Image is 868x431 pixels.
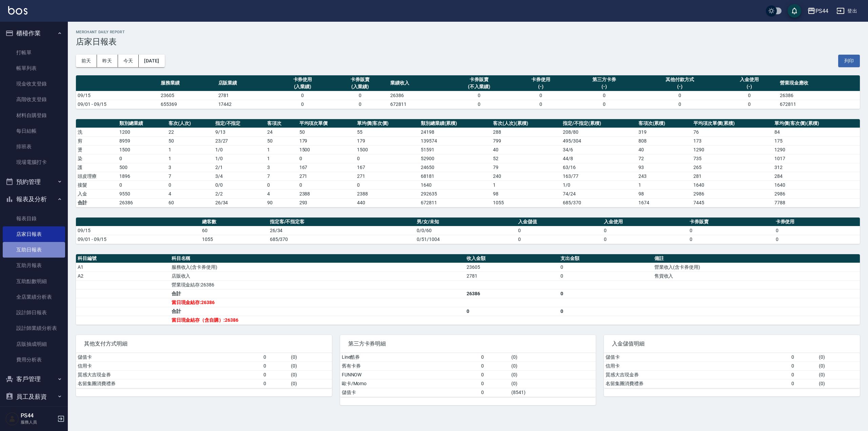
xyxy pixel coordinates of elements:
[21,412,55,419] h5: PS44
[118,145,167,154] td: 1500
[97,55,118,67] button: 昨天
[214,154,266,163] td: 1 / 0
[76,172,118,181] td: 頭皮理療
[298,128,355,136] td: 50
[76,163,118,172] td: 護
[561,163,636,172] td: 63 / 16
[491,119,561,128] th: 客次(人次)(累積)
[355,172,419,181] td: 271
[559,254,653,263] th: 支出金額
[76,198,118,207] td: 合計
[692,181,773,189] td: 1640
[298,181,355,189] td: 0
[289,379,332,388] td: ( 0 )
[510,353,596,362] td: ( 0 )
[561,145,636,154] td: 34 / 6
[415,235,516,244] td: 0/51/1004
[139,55,164,67] button: [DATE]
[355,154,419,163] td: 0
[265,136,297,145] td: 50
[167,154,213,163] td: 1
[571,76,637,83] div: 第三方卡券
[389,91,446,100] td: 26386
[692,163,773,172] td: 265
[788,4,801,18] button: save
[167,145,213,154] td: 1
[637,154,692,163] td: 72
[561,198,636,207] td: 685/370
[348,340,588,347] span: 第三方卡券明細
[331,100,389,109] td: 0
[448,76,511,83] div: 卡券販賣
[639,100,721,109] td: 0
[76,145,118,154] td: 燙
[76,254,860,325] table: a dense table
[21,419,55,425] p: 服務人員
[3,139,65,154] a: 排班表
[268,218,415,226] th: 指定客/不指定客
[355,189,419,198] td: 2388
[637,198,692,207] td: 1674
[692,198,773,207] td: 7445
[389,75,446,91] th: 業績收入
[561,181,636,189] td: 1 / 0
[773,181,860,189] td: 1640
[688,235,774,244] td: 0
[355,198,419,207] td: 440
[419,119,491,128] th: 類別總業績(累積)
[465,263,559,271] td: 23605
[510,370,596,379] td: ( 0 )
[3,60,65,76] a: 帳單列表
[692,128,773,136] td: 76
[419,189,491,198] td: 292635
[289,361,332,370] td: ( 0 )
[298,145,355,154] td: 1500
[167,128,213,136] td: 22
[465,254,559,263] th: 收入金額
[516,218,602,226] th: 入金儲值
[389,100,446,109] td: 672811
[76,128,118,136] td: 洗
[298,163,355,172] td: 167
[479,361,509,370] td: 0
[76,361,262,370] td: 信用卡
[641,83,719,90] div: (-)
[262,379,289,388] td: 0
[340,353,480,362] td: Line酷券
[289,353,332,362] td: ( 0 )
[265,181,297,189] td: 0
[170,263,465,271] td: 服務收入(含卡券使用)
[602,218,688,226] th: 入金使用
[491,128,561,136] td: 288
[265,119,297,128] th: 客項次
[778,75,860,91] th: 營業現金應收
[815,7,828,15] div: PS44
[159,75,216,91] th: 服務業績
[5,412,19,426] img: Person
[692,119,773,128] th: 平均項次單價(累積)
[602,235,688,244] td: 0
[773,128,860,136] td: 84
[3,242,65,258] a: 互助日報表
[298,172,355,181] td: 271
[516,226,602,235] td: 0
[514,76,568,83] div: 卡券使用
[76,353,262,362] td: 儲值卡
[465,307,559,316] td: 0
[265,189,297,198] td: 4
[415,226,516,235] td: 0/0/60
[491,181,561,189] td: 1
[479,370,509,379] td: 0
[637,145,692,154] td: 40
[637,189,692,198] td: 98
[265,172,297,181] td: 7
[276,83,330,90] div: (入業績)
[217,75,274,91] th: 店販業績
[170,280,465,289] td: 營業現金結存:26386
[118,198,167,207] td: 26386
[604,353,860,388] table: a dense table
[167,163,213,172] td: 3
[3,154,65,170] a: 現場電腦打卡
[3,76,65,92] a: 現金收支登錄
[491,189,561,198] td: 98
